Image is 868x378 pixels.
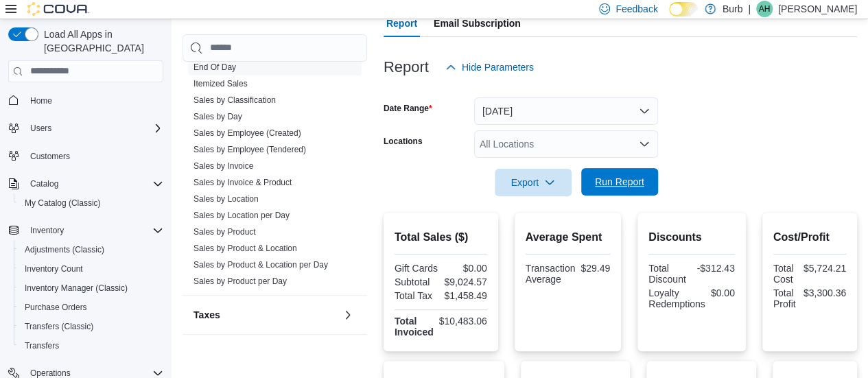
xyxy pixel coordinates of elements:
[193,244,297,253] a: Sales by Product & Location
[756,1,773,17] div: Axel Holin
[193,144,306,155] span: Sales by Employee (Tendered)
[384,136,423,147] label: Locations
[440,54,539,81] button: Hide Parameters
[30,225,64,236] span: Inventory
[193,194,259,204] a: Sales by Location
[19,241,110,258] a: Adjustments (Classic)
[193,227,256,237] a: Sales by Product
[25,148,75,165] a: Customers
[3,119,169,138] button: Users
[19,261,163,277] span: Inventory Count
[193,211,290,220] a: Sales by Location per Day
[25,92,163,109] span: Home
[193,78,248,89] span: Itemized Sales
[3,91,169,110] button: Home
[19,280,133,296] a: Inventory Manager (Classic)
[503,169,563,196] span: Export
[193,259,328,270] span: Sales by Product & Location per Day
[748,1,751,17] p: |
[395,229,487,246] h2: Total Sales ($)
[25,176,64,192] button: Catalog
[193,95,276,106] span: Sales by Classification
[30,95,52,106] span: Home
[19,280,163,296] span: Inventory Manager (Classic)
[615,2,657,16] span: Feedback
[19,338,163,354] span: Transfers
[14,259,169,279] button: Inventory Count
[19,318,163,335] span: Transfers (Classic)
[193,111,242,122] span: Sales by Day
[19,261,89,277] a: Inventory Count
[773,263,798,285] div: Total Cost
[648,229,735,246] h2: Discounts
[25,198,101,209] span: My Catalog (Classic)
[14,193,169,213] button: My Catalog (Classic)
[193,276,287,287] span: Sales by Product per Day
[25,222,69,239] button: Inventory
[193,308,337,322] button: Taxes
[193,226,256,237] span: Sales by Product
[3,221,169,240] button: Inventory
[19,299,93,316] a: Purchase Orders
[193,79,248,88] a: Itemized Sales
[778,1,857,17] p: [PERSON_NAME]
[27,2,89,16] img: Cova
[773,229,846,246] h2: Cost/Profit
[25,93,58,109] a: Home
[25,120,163,137] span: Users
[19,195,163,211] span: My Catalog (Classic)
[19,318,99,335] a: Transfers (Classic)
[340,307,356,323] button: Taxes
[648,263,689,285] div: Total Discount
[3,146,169,166] button: Customers
[193,112,242,121] a: Sales by Day
[648,287,705,309] div: Loyalty Redemptions
[694,263,735,274] div: -$312.43
[395,263,438,274] div: Gift Cards
[804,287,846,298] div: $3,300.36
[193,308,220,322] h3: Taxes
[193,128,301,138] a: Sales by Employee (Created)
[30,123,51,134] span: Users
[38,27,163,55] span: Load All Apps in [GEOGRAPHIC_DATA]
[804,263,846,274] div: $5,724.21
[639,139,650,150] button: Open list of options
[434,10,521,37] span: Email Subscription
[25,244,104,255] span: Adjustments (Classic)
[193,276,287,286] a: Sales by Product per Day
[30,151,70,162] span: Customers
[439,316,487,327] div: $10,483.06
[386,10,417,37] span: Report
[193,243,297,254] span: Sales by Product & Location
[723,1,743,17] p: Burb
[193,193,259,204] span: Sales by Location
[669,16,670,17] span: Dark Mode
[14,298,169,317] button: Purchase Orders
[474,97,658,125] button: [DATE]
[495,169,572,196] button: Export
[193,178,292,187] a: Sales by Invoice & Product
[443,263,486,274] div: $0.00
[193,161,253,171] a: Sales by Invoice
[19,241,163,258] span: Adjustments (Classic)
[193,210,290,221] span: Sales by Location per Day
[711,287,735,298] div: $0.00
[25,340,59,351] span: Transfers
[193,161,253,172] span: Sales by Invoice
[580,263,610,274] div: $29.49
[526,263,576,285] div: Transaction Average
[384,59,429,75] h3: Report
[759,1,771,17] span: AH
[14,279,169,298] button: Inventory Manager (Classic)
[395,290,438,301] div: Total Tax
[193,177,292,188] span: Sales by Invoice & Product
[19,195,106,211] a: My Catalog (Classic)
[443,276,486,287] div: $9,024.57
[25,222,163,239] span: Inventory
[25,302,87,313] span: Purchase Orders
[395,276,438,287] div: Subtotal
[25,263,83,274] span: Inventory Count
[462,60,534,74] span: Hide Parameters
[3,174,169,193] button: Catalog
[183,59,367,295] div: Sales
